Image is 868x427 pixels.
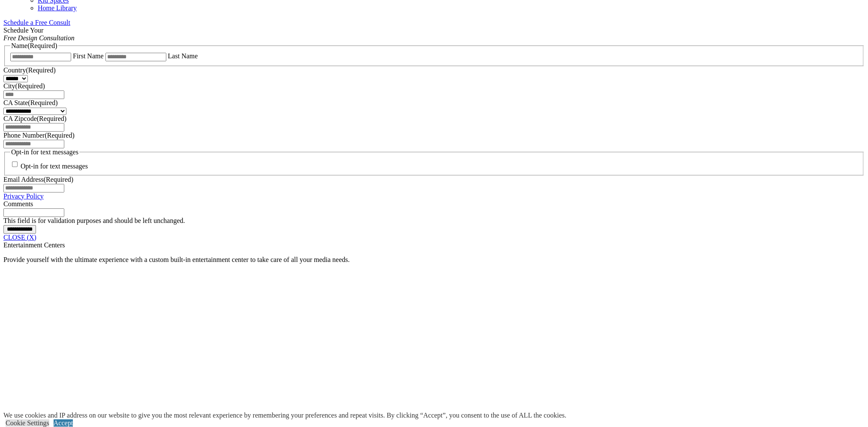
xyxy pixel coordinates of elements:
[3,19,70,26] a: Schedule a Free Consult (opens a dropdown menu)
[28,99,57,106] span: (Required)
[3,200,33,207] label: Comments
[45,132,74,139] span: (Required)
[37,115,66,122] span: (Required)
[3,27,75,42] span: Schedule Your
[15,82,45,90] span: (Required)
[44,176,73,183] span: (Required)
[10,42,58,50] legend: Name
[3,217,865,225] div: This field is for validation purposes and should be left unchanged.
[3,132,75,139] label: Phone Number
[3,241,65,249] span: Entertainment Centers
[3,256,865,264] p: Provide yourself with the ultimate experience with a custom built-in entertainment center to take...
[6,419,49,427] a: Cookie Settings
[3,176,73,183] label: Email Address
[38,4,77,12] a: Home Library
[3,192,44,200] a: Privacy Policy
[3,115,66,122] label: CA Zipcode
[3,82,45,90] label: City
[3,234,36,241] a: CLOSE (X)
[10,148,79,156] legend: Opt-in for text messages
[54,419,73,427] a: Accept
[73,52,104,60] label: First Name
[3,412,566,419] div: We use cookies and IP address on our website to give you the most relevant experience by remember...
[3,34,75,42] em: Free Design Consultation
[3,66,56,74] label: Country
[168,52,198,60] label: Last Name
[26,66,55,74] span: (Required)
[21,163,88,170] label: Opt-in for text messages
[27,42,57,49] span: (Required)
[3,99,58,106] label: CA State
